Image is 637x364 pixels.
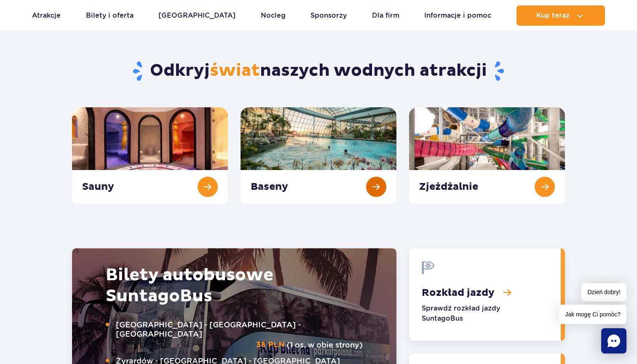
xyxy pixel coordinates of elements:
button: Kup teraz [517,5,605,26]
span: [GEOGRAPHIC_DATA] - [GEOGRAPHIC_DATA] - [GEOGRAPHIC_DATA] [116,320,363,339]
a: Zjeżdżalnie [409,107,565,204]
span: świat [210,60,260,81]
p: (1 os. w obie strony) [106,320,363,350]
a: Baseny [241,107,396,204]
a: [GEOGRAPHIC_DATA] [158,5,236,26]
a: Dla firm [372,5,399,26]
span: Dzień dobry! [581,283,626,301]
a: Nocleg [261,5,286,26]
a: Bilety i oferta [86,5,134,26]
span: Jak mogę Ci pomóc? [559,305,626,324]
strong: 38 PLN [256,340,285,350]
h2: Odkryj naszych wodnych atrakcji [72,60,565,82]
div: Chat [601,328,626,353]
span: Kup teraz [536,12,570,19]
a: Sponsorzy [310,5,347,26]
a: Informacje i pomoc [424,5,491,26]
h2: Bilety autobusowe Bus [106,265,363,307]
a: Sauny [72,107,228,204]
span: Suntago [106,286,180,307]
a: Rozkład jazdy [409,248,561,341]
a: Atrakcje [32,5,61,26]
